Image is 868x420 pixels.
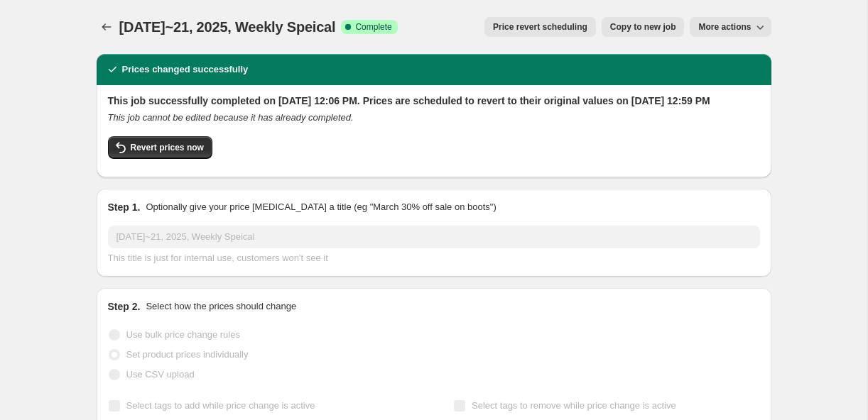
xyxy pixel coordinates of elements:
[108,253,328,263] span: This title is just for internal use, customers won't see it
[108,112,354,123] i: This job cannot be edited because it has already completed.
[122,62,249,77] h2: Prices changed successfully
[146,200,496,214] p: Optionally give your price [MEDICAL_DATA] a title (eg "March 30% off sale on boots")
[108,226,760,248] input: 30% off holiday sale
[108,200,141,214] h2: Step 1.
[602,17,685,37] button: Copy to new job
[126,329,240,340] span: Use bulk price change rules
[108,136,212,159] button: Revert prices now
[126,349,249,360] span: Set product prices individually
[126,369,195,380] span: Use CSV upload
[690,17,771,37] button: More actions
[108,94,760,108] h2: This job successfully completed on [DATE] 12:06 PM. Prices are scheduled to revert to their origi...
[610,21,676,33] span: Copy to new job
[472,400,676,411] span: Select tags to remove while price change is active
[97,17,116,37] button: Price change jobs
[146,299,296,314] p: Select how the prices should change
[355,21,391,33] span: Complete
[484,17,596,37] button: Price revert scheduling
[698,21,751,33] span: More actions
[131,142,204,153] span: Revert prices now
[126,400,315,411] span: Select tags to add while price change is active
[108,299,141,314] h2: Step 2.
[119,19,336,35] span: [DATE]~21, 2025, Weekly Speical
[493,21,587,33] span: Price revert scheduling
